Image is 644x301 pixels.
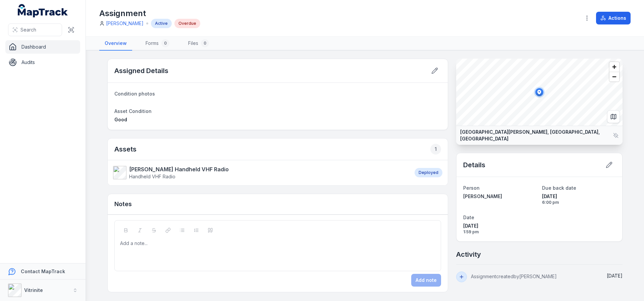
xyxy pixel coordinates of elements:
strong: [GEOGRAPHIC_DATA][PERSON_NAME], [GEOGRAPHIC_DATA], [GEOGRAPHIC_DATA] [460,129,610,142]
h1: Assignment [99,8,200,19]
span: Person [463,185,480,191]
a: [PERSON_NAME] [106,20,144,27]
a: Audits [5,56,80,69]
span: Date [463,215,474,220]
button: Actions [596,12,631,24]
div: 1 [430,144,441,155]
span: 6:00 pm [542,200,615,205]
span: Search [20,26,36,33]
button: Zoom in [609,62,619,72]
a: Forms0 [140,37,175,51]
h3: Notes [114,199,132,209]
div: Overdue [174,19,200,28]
span: Assignment created by [PERSON_NAME] [471,274,557,279]
div: Deployed [415,168,442,177]
a: [PERSON_NAME] [463,193,537,200]
strong: [PERSON_NAME] Handheld VHF Radio [129,165,229,173]
canvas: Map [456,59,623,126]
time: 7/9/2025, 6:00:00 PM [542,193,615,205]
button: Zoom out [609,72,619,81]
a: [PERSON_NAME] Handheld VHF RadioHandheld VHF Radio [113,165,408,180]
time: 7/9/2025, 1:59:17 PM [463,223,537,235]
button: Search [8,23,62,36]
span: Condition photos [114,91,155,97]
span: 1:59 pm [463,229,537,235]
div: 0 [201,39,209,47]
h2: Assigned Details [114,66,168,75]
a: Files0 [183,37,214,51]
span: Handheld VHF Radio [129,174,175,179]
h2: Assets [114,144,441,155]
a: Overview [99,37,132,51]
a: Dashboard [5,40,80,54]
div: Active [151,19,172,28]
h2: Details [463,160,485,170]
span: Due back date [542,185,576,191]
span: Good [114,117,127,122]
span: [DATE] [542,193,615,200]
h2: Activity [456,250,481,259]
div: 0 [161,39,169,47]
strong: Contact MapTrack [21,268,65,274]
time: 7/9/2025, 1:59:17 PM [607,273,623,279]
span: Asset Condition [114,108,152,114]
strong: Vitrinite [24,287,43,293]
a: MapTrack [18,4,68,17]
span: [DATE] [463,223,537,229]
span: [DATE] [607,273,623,279]
button: Switch to Map View [607,110,620,123]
